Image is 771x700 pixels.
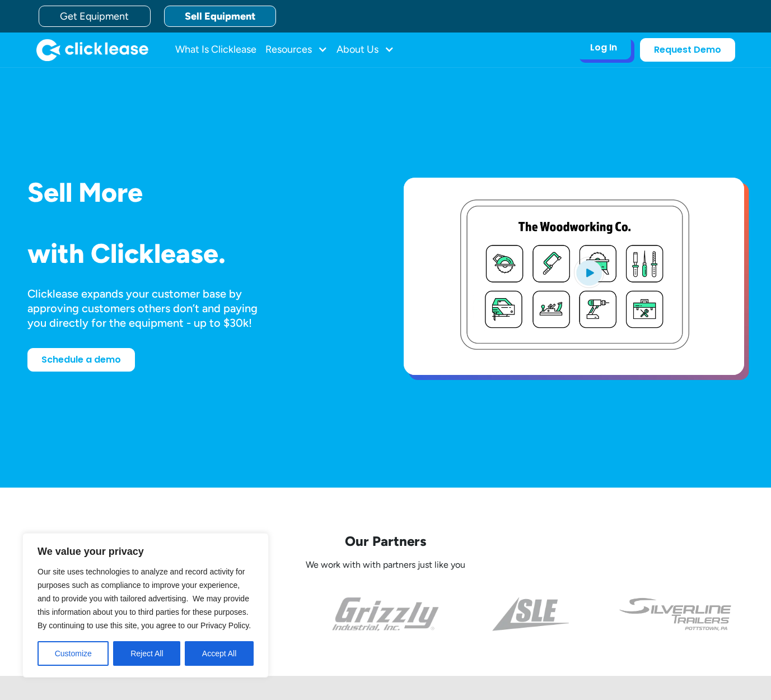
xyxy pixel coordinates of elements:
[265,39,328,61] div: Resources
[332,597,439,631] img: the grizzly industrial inc logo
[38,641,109,666] button: Customize
[27,178,368,207] h1: Sell More
[36,39,148,61] img: Clicklease logo
[640,38,735,62] a: Request Demo
[618,597,733,631] img: undefined
[36,39,148,61] a: home
[27,559,744,571] p: We work with with partners just like you
[590,42,617,53] div: Log In
[185,641,254,666] button: Accept All
[39,6,151,27] a: Get Equipment
[164,6,276,27] a: Sell Equipment
[175,39,256,61] a: What Is Clicklease
[337,39,394,61] div: About Us
[27,348,135,372] a: Schedule a demo
[492,597,569,631] img: a black and white photo of the side of a triangle
[27,239,368,268] h1: with Clicklease.
[38,567,251,630] span: Our site uses technologies to analyze and record activity for purposes such as compliance to impr...
[574,257,604,288] img: Blue play button logo on a light blue circular background
[27,286,278,330] div: Clicklease expands your customer base by approving customers others don’t and paying you directly...
[22,533,269,678] div: We value your privacy
[27,532,744,550] p: Our Partners
[404,178,744,375] a: open lightbox
[38,545,254,558] p: We value your privacy
[113,641,180,666] button: Reject All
